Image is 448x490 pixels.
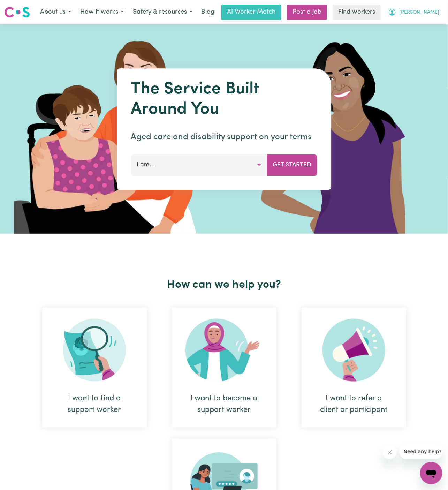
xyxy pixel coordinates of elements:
a: AI Worker Match [221,5,281,20]
img: Careseekers logo [4,6,30,18]
button: About us [36,5,76,20]
iframe: Message from company [400,444,442,459]
a: Blog [197,5,219,20]
button: Get Started [267,154,317,175]
div: I want to refer a client or participant [302,308,406,428]
div: I want to become a support worker [189,393,260,416]
button: Safety & resources [128,5,197,20]
img: Search [63,319,126,382]
div: I want to find a support worker [59,393,130,416]
p: Aged care and disability support on your terms [131,131,317,143]
button: How it works [76,5,128,20]
img: Become Worker [185,319,263,382]
button: My Account [384,5,444,20]
h2: How can we help you? [30,278,419,292]
button: I am... [131,154,267,175]
a: Find workers [333,5,381,20]
div: I want to refer a client or participant [318,393,389,416]
a: Careseekers logo [4,4,30,20]
div: I want to find a support worker [42,308,147,428]
span: [PERSON_NAME] [399,9,439,16]
iframe: Button to launch messaging window [420,462,442,484]
iframe: Close message [383,445,397,459]
img: Refer [322,319,385,382]
h1: The Service Built Around You [131,80,317,120]
a: Post a job [287,5,327,20]
div: I want to become a support worker [172,308,276,428]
